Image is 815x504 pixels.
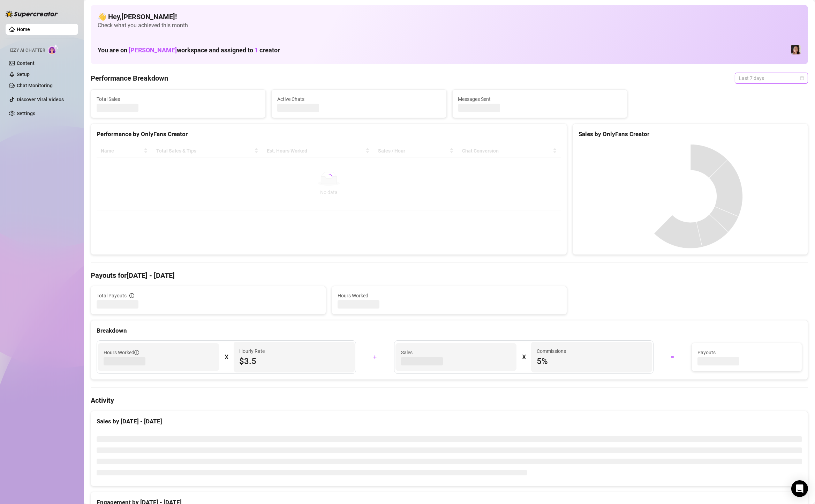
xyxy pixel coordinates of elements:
[338,292,561,299] span: Hours Worked
[129,293,134,298] span: info-circle
[522,351,526,363] div: X
[17,60,35,66] a: Content
[739,73,804,83] span: Last 7 days
[17,27,30,32] a: Home
[98,12,801,22] h4: 👋 Hey, [PERSON_NAME] !
[17,72,30,77] a: Setup
[791,45,801,54] img: Luna
[97,95,260,103] span: Total Sales
[98,46,280,54] h1: You are on workspace and assigned to creator
[697,349,796,356] span: Payouts
[658,351,687,363] div: =
[97,417,802,426] div: Sales by [DATE] - [DATE]
[225,351,228,363] div: X
[255,46,258,54] span: 1
[91,270,808,280] h4: Payouts for [DATE] - [DATE]
[239,356,349,367] span: $3.5
[360,351,390,363] div: +
[277,95,440,103] span: Active Chats
[17,97,64,102] a: Discover Viral Videos
[17,83,53,88] a: Chat Monitoring
[537,356,647,367] span: 5 %
[800,76,804,80] span: calendar
[104,349,139,356] span: Hours Worked
[98,22,801,29] span: Check what you achieved this month
[239,347,265,355] article: Hourly Rate
[325,174,332,181] span: loading
[458,95,621,103] span: Messages Sent
[97,292,127,299] span: Total Payouts
[129,46,177,54] span: [PERSON_NAME]
[791,480,808,497] div: Open Intercom Messenger
[537,347,566,355] article: Commissions
[17,111,35,116] a: Settings
[6,10,58,17] img: logo-BBDzfeDw.svg
[97,129,561,139] div: Performance by OnlyFans Creator
[91,395,808,405] h4: Activity
[91,73,168,83] h4: Performance Breakdown
[401,349,511,356] span: Sales
[579,129,802,139] div: Sales by OnlyFans Creator
[10,47,45,54] span: Izzy AI Chatter
[97,326,802,335] div: Breakdown
[48,44,59,54] img: AI Chatter
[134,350,139,355] span: info-circle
